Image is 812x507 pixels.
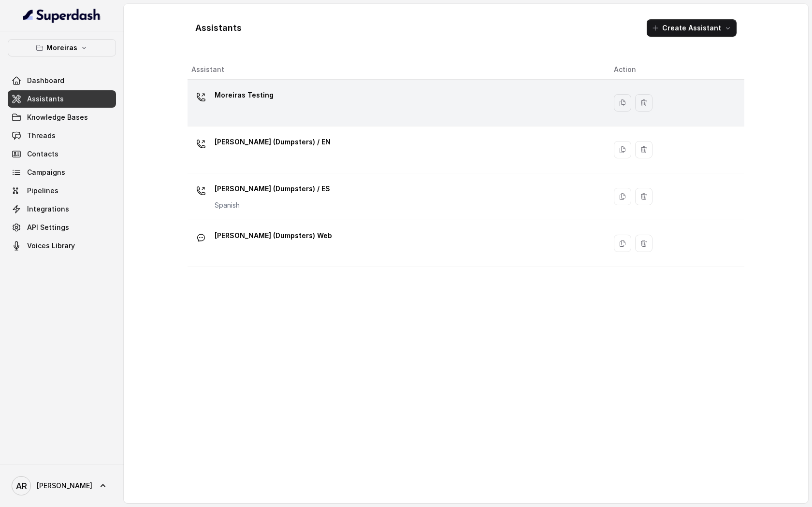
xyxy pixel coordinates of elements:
[8,219,116,236] a: API Settings
[23,8,101,23] img: light.svg
[195,20,242,36] h1: Assistants
[8,237,116,254] a: Voices Library
[27,168,65,177] span: Campaigns
[27,241,75,251] span: Voices Library
[37,481,92,491] span: [PERSON_NAME]
[8,109,116,126] a: Knowledge Bases
[215,181,330,197] p: [PERSON_NAME] (Dumpsters) / ES
[215,200,330,210] p: Spanish
[46,42,77,54] p: Moreiras
[606,60,744,80] th: Action
[27,223,69,232] span: API Settings
[8,72,116,89] a: Dashboard
[27,94,64,104] span: Assistants
[8,90,116,108] a: Assistants
[27,131,56,141] span: Threads
[27,186,58,196] span: Pipelines
[647,19,737,37] button: Create Assistant
[188,60,606,80] th: Assistant
[215,87,274,103] p: Moreiras Testing
[27,149,58,159] span: Contacts
[27,204,69,214] span: Integrations
[215,134,331,150] p: [PERSON_NAME] (Dumpsters) / EN
[8,145,116,163] a: Contacts
[8,127,116,144] a: Threads
[16,481,27,491] text: AR
[215,228,332,243] p: [PERSON_NAME] (Dumpsters) Web
[8,39,116,56] button: Moreiras
[8,472,116,499] a: [PERSON_NAME]
[8,164,116,181] a: Campaigns
[8,200,116,218] a: Integrations
[27,76,64,85] span: Dashboard
[8,182,116,199] a: Pipelines
[27,113,88,122] span: Knowledge Bases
